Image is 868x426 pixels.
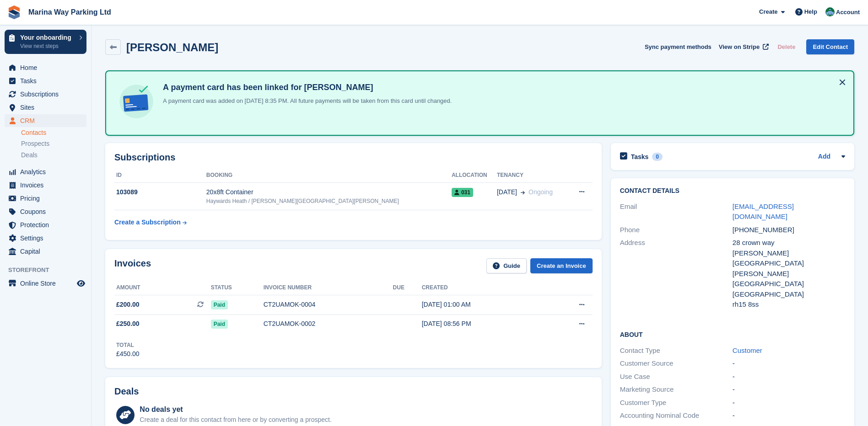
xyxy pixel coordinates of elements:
div: - [733,372,845,382]
h2: Contact Details [620,187,845,195]
div: 20x8ft Container [206,187,452,197]
span: Pricing [20,192,75,205]
span: Help [804,7,817,16]
img: card-linked-ebf98d0992dc2aeb22e95c0e3c79077019eb2392cfd83c6a337811c24bc77127.svg [117,82,156,121]
button: Sync payment methods [645,39,712,54]
span: View on Stripe [719,43,760,52]
th: Tenancy [497,168,568,183]
span: Analytics [20,165,75,178]
span: Home [20,61,75,74]
div: Use Case [620,372,733,382]
a: menu [5,165,86,178]
span: Tasks [20,75,75,87]
h2: About [620,330,845,339]
div: [GEOGRAPHIC_DATA] [733,279,845,289]
h2: Invoices [114,258,151,273]
span: [DATE] [497,187,517,197]
span: Paid [211,319,228,329]
th: ID [114,168,206,183]
h4: A payment card has been linked for [PERSON_NAME] [159,82,452,93]
th: Status [211,281,264,295]
span: Capital [20,245,75,258]
a: menu [5,277,86,290]
div: 0 [652,153,663,161]
h2: Tasks [631,153,649,161]
th: Invoice number [264,281,393,295]
a: menu [5,61,86,74]
div: Marketing Source [620,384,733,395]
div: Email [620,202,733,222]
div: Phone [620,225,733,235]
div: Create a deal for this contact from here or by converting a prospect. [140,415,331,425]
span: Sites [20,101,75,114]
p: Your onboarding [20,34,75,41]
span: CRM [20,114,75,127]
a: [EMAIL_ADDRESS][DOMAIN_NAME] [733,202,794,221]
div: Customer Type [620,398,733,408]
div: Address [620,238,733,310]
span: £200.00 [116,300,140,309]
div: - [733,384,845,395]
a: Customer [733,346,762,354]
a: Edit Contact [806,39,854,54]
a: Create a Subscription [114,214,187,231]
div: No deals yet [140,404,331,415]
span: £250.00 [116,319,140,329]
p: View next steps [20,42,75,50]
div: [DATE] 08:56 PM [422,319,545,329]
span: Prospects [21,139,49,148]
span: Subscriptions [20,88,75,101]
span: Online Store [20,277,75,290]
div: Contact Type [620,346,733,356]
div: Total [116,341,140,349]
div: - [733,358,845,369]
a: menu [5,245,86,258]
div: 103089 [114,187,206,197]
a: menu [5,218,86,231]
span: Coupons [20,205,75,218]
a: Your onboarding View next steps [5,30,86,54]
div: Create a Subscription [114,218,181,227]
th: Due [393,281,422,295]
span: Storefront [8,266,91,275]
button: Delete [774,39,799,54]
div: [PHONE_NUMBER] [733,225,845,235]
span: Create [759,7,777,16]
a: Create an Invoice [530,258,593,273]
a: Preview store [75,278,86,289]
div: Accounting Nominal Code [620,410,733,421]
div: £450.00 [116,349,140,359]
a: menu [5,205,86,218]
div: [PERSON_NAME][GEOGRAPHIC_DATA][PERSON_NAME] [733,248,845,279]
h2: Deals [114,386,139,397]
span: Ongoing [528,188,553,196]
div: Haywards Heath / [PERSON_NAME][GEOGRAPHIC_DATA][PERSON_NAME] [206,197,452,205]
th: Created [422,281,545,295]
div: - [733,410,845,421]
div: [DATE] 01:00 AM [422,300,545,309]
div: CT2UAMOK-0002 [264,319,393,329]
a: menu [5,232,86,245]
div: [GEOGRAPHIC_DATA] [733,289,845,300]
a: Add [818,152,830,162]
a: Deals [21,150,86,160]
a: Prospects [21,139,86,149]
span: Account [836,8,860,17]
div: 28 crown way [733,238,845,248]
div: - [733,398,845,408]
a: menu [5,88,86,101]
img: stora-icon-8386f47178a22dfd0bd8f6a31ec36ba5ce8667c1dd55bd0f319d3a0aa187defe.svg [7,5,21,19]
p: A payment card was added on [DATE] 8:35 PM. All future payments will be taken from this card unti... [159,96,452,106]
a: menu [5,179,86,192]
span: 031 [452,188,473,197]
span: Deals [21,151,38,160]
div: rh15 8ss [733,299,845,310]
div: Customer Source [620,358,733,369]
a: menu [5,101,86,114]
th: Amount [114,281,211,295]
a: menu [5,75,86,87]
span: Paid [211,300,228,309]
span: Invoices [20,179,75,192]
a: menu [5,192,86,205]
img: Paul Lewis [825,7,835,16]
